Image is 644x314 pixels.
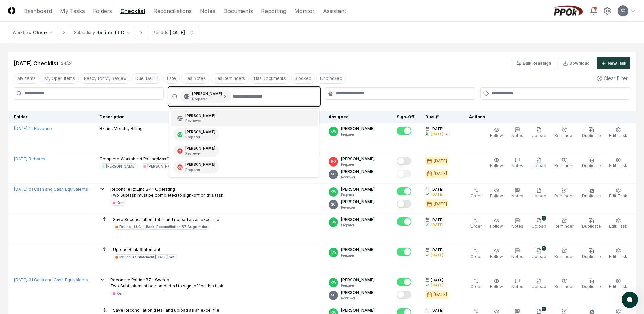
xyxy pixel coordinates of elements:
[341,216,375,223] p: [PERSON_NAME]
[153,30,168,36] div: Periods
[341,132,375,137] p: Preparer
[542,216,546,221] div: 1
[41,73,79,84] button: My Open Items
[341,192,375,197] p: Preparer
[532,163,546,168] span: Upload
[291,73,315,84] button: Blocked
[609,254,627,259] span: Edit Task
[61,60,73,66] div: 24 / 24
[617,5,629,17] button: SC
[261,7,286,15] a: Reporting
[431,222,443,227] div: [DATE]
[530,247,548,261] button: 1Upload
[511,224,523,229] span: Notes
[185,113,215,123] div: [PERSON_NAME]
[331,129,336,134] span: KW
[530,126,548,140] button: Upload
[553,186,575,200] button: Reminder
[341,307,375,313] p: [PERSON_NAME]
[113,254,177,260] a: RxLinc B7 Statement [DATE].pdf
[181,73,209,84] button: Has Notes
[341,156,375,162] p: [PERSON_NAME]
[431,278,443,283] span: [DATE]
[391,111,420,123] th: Sign-Off
[490,133,503,138] span: Follow
[532,193,546,198] span: Upload
[621,8,625,13] span: SC
[341,290,375,296] p: [PERSON_NAME]
[608,60,626,66] div: New Task
[119,224,208,229] div: RxLinc__LLC_-_Bank_Reconciliation B7 August.xlsx
[431,126,443,132] span: [DATE]
[331,220,336,225] span: KW
[178,149,183,154] span: RG
[553,277,575,291] button: Reminder
[397,187,411,195] button: Mark complete
[511,284,523,289] span: Notes
[434,158,447,164] div: [DATE]
[13,30,32,36] div: Workflow
[14,277,88,282] a: [DATE]:01 Cash and Cash Equivalents
[113,216,219,223] p: Save Reconciliation detail and upload as an excel file
[185,135,215,140] p: Preparer
[178,116,182,121] span: SC
[153,7,192,15] a: Reconciliations
[530,186,548,200] button: Upload
[397,200,411,208] button: Mark complete
[469,277,483,291] button: Order
[178,165,183,170] span: RG
[490,163,503,168] span: Follow
[552,5,584,16] img: PPOk logo
[553,216,575,231] button: Reminder
[341,199,375,205] p: [PERSON_NAME]
[511,163,523,168] span: Notes
[511,133,523,138] span: Notes
[80,73,130,84] button: Ready for My Review
[341,253,375,258] p: Preparer
[581,126,602,140] button: Duplicate
[425,114,453,120] div: Due
[553,156,575,170] button: Reminder
[341,283,375,288] p: Preparer
[163,73,180,84] button: Late
[147,26,200,39] button: Periods[DATE]
[185,118,215,123] p: Reviewer
[609,284,627,289] span: Edit Task
[431,187,443,192] span: [DATE]
[397,217,411,226] button: Mark complete
[94,111,323,123] th: Description
[341,186,375,192] p: [PERSON_NAME]
[469,186,483,200] button: Order
[532,133,546,138] span: Upload
[113,307,219,313] p: Save Reconciliation detail and upload as an excel file
[341,175,375,180] p: Reviewer
[113,224,210,230] a: RxLinc__LLC_-_Bank_Reconciliation B7 August.xlsx
[532,254,546,259] span: Upload
[185,167,215,172] p: Preparer
[489,126,504,140] button: Follow
[489,186,504,200] button: Follow
[341,126,375,132] p: [PERSON_NAME]
[169,109,319,177] div: Suggestions
[14,187,29,192] span: [DATE] :
[530,216,548,231] button: 1Upload
[397,278,411,286] button: Mark complete
[609,193,627,198] span: Edit Task
[341,296,375,301] p: Reviewer
[341,162,375,167] p: Preparer
[622,292,638,308] button: atlas-launcher
[8,111,94,123] th: Folder
[609,224,627,229] span: Edit Task
[331,280,336,285] span: KW
[431,132,443,137] div: [DATE]
[99,126,143,132] p: RxLinc Monthly Billing
[582,254,601,259] span: Duplicate
[200,7,215,15] a: Notes
[582,133,601,138] span: Duplicate
[581,186,602,200] button: Duplicate
[331,189,336,194] span: KW
[323,111,391,123] th: Assignee
[341,223,375,228] p: Preparer
[250,73,290,84] button: Has Documents
[554,254,574,259] span: Reminder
